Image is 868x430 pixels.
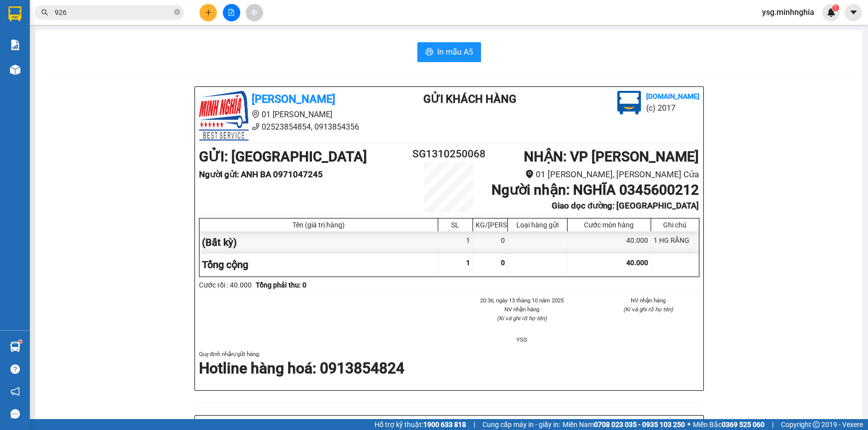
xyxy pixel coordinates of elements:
[832,4,839,11] sup: 1
[199,4,217,21] button: plus
[563,419,685,430] span: Miền Nam
[476,221,505,229] div: KG/[PERSON_NAME]
[223,4,240,21] button: file-add
[375,419,466,430] span: Hỗ trợ kỹ thuật:
[417,42,481,62] button: printerIn mẫu A5
[617,91,641,115] img: logo.jpg
[570,221,648,229] div: Cước món hàng
[8,6,21,21] img: logo-vxr
[199,148,367,165] b: GỬI : [GEOGRAPHIC_DATA]
[552,201,699,211] b: Giao dọc đường: [GEOGRAPHIC_DATA]
[646,92,699,100] b: [DOMAIN_NAME]
[10,65,20,75] img: warehouse-icon
[10,342,20,352] img: warehouse-icon
[10,364,20,374] span: question-circle
[10,409,20,419] span: message
[623,306,673,313] i: (Kí và ghi rõ họ tên)
[423,421,466,429] strong: 1900 633 818
[849,8,858,17] span: caret-down
[199,231,438,254] div: (Bất kỳ)
[568,231,651,254] div: 40.000
[19,340,22,343] sup: 1
[438,231,473,254] div: 1
[490,168,699,181] li: 01 [PERSON_NAME], [PERSON_NAME] Cửa
[491,182,699,198] b: Người nhận : NGHĨA 0345600212
[474,419,475,430] span: |
[199,359,404,377] strong: Hotline hàng hoá: 0913854824
[510,221,565,229] div: Loại hàng gửi
[256,281,306,289] b: Tổng phải thu: 0
[482,419,560,430] span: Cung cấp máy in - giấy in:
[827,8,836,17] img: icon-new-feature
[524,148,699,165] b: NHẬN : VP [PERSON_NAME]
[437,46,473,58] span: In mẫu A5
[199,91,249,141] img: logo.jpg
[693,419,765,430] span: Miền Bắc
[597,296,699,305] li: NV nhận hàng
[202,259,248,271] span: Tổng cộng
[754,6,822,18] span: ysg.minhnghia
[199,169,323,179] b: Người gửi : ANH BA 0971047245
[471,296,574,305] li: 20:36, ngày 13 tháng 10 năm 2025
[202,221,435,229] div: Tên (giá trị hàng)
[41,9,48,16] span: search
[525,170,534,178] span: environment
[10,387,20,396] span: notification
[199,280,252,290] div: Cước rồi : 40.000
[845,4,862,21] button: caret-down
[722,421,765,429] strong: 0369 525 060
[471,305,574,314] li: NV nhận hàng
[174,9,180,15] span: close-circle
[471,335,574,344] li: YSG
[199,121,384,133] li: 02523854854, 0913854356
[501,259,505,267] span: 0
[10,40,20,50] img: solution-icon
[252,110,260,118] span: environment
[199,108,384,121] li: 01 [PERSON_NAME]
[594,421,685,429] strong: 0708 023 035 - 0935 103 250
[834,4,837,11] span: 1
[626,259,648,267] span: 40.000
[423,93,516,105] b: Gửi khách hàng
[246,4,263,21] button: aim
[441,221,470,229] div: SL
[425,48,433,57] span: printer
[466,259,470,267] span: 1
[772,419,773,430] span: |
[407,146,491,162] h2: SG1310250068
[813,421,820,428] span: copyright
[687,423,690,427] span: ⚪️
[646,102,699,114] li: (c) 2017
[252,93,335,105] b: [PERSON_NAME]
[497,315,547,322] i: (Kí và ghi rõ họ tên)
[55,7,172,18] input: Tìm tên, số ĐT hoặc mã đơn
[228,9,235,16] span: file-add
[174,8,180,17] span: close-circle
[205,9,212,16] span: plus
[473,231,508,254] div: 0
[651,231,699,254] div: 1 HG RĂNG
[199,350,699,379] div: Quy định nhận/gửi hàng :
[252,123,260,131] span: phone
[251,9,258,16] span: aim
[654,221,696,229] div: Ghi chú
